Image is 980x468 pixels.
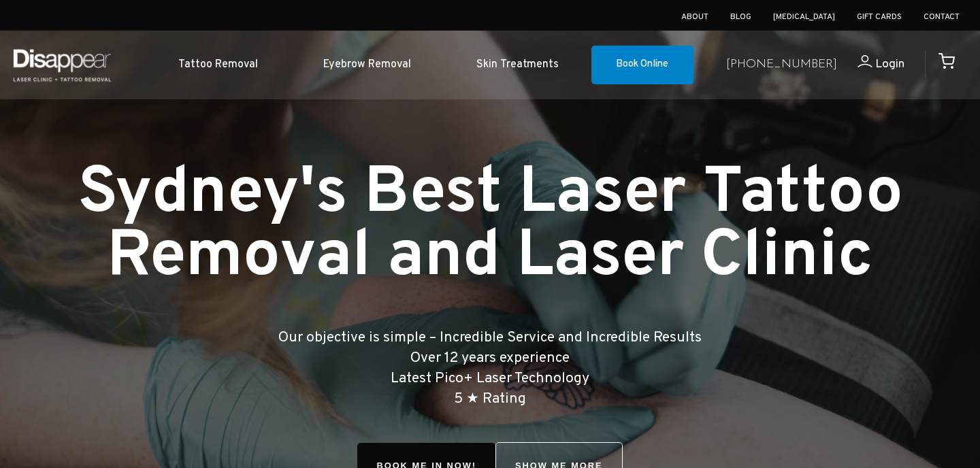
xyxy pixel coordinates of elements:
[837,55,904,75] a: Login
[730,12,751,22] a: Blog
[10,41,114,89] img: Disappear - Laser Clinic and Tattoo Removal Services in Sydney, Australia
[726,55,837,75] a: [PHONE_NUMBER]
[875,56,904,72] span: Login
[278,329,702,407] big: Our objective is simple – Incredible Service and Incredible Results Over 12 years experience Late...
[924,12,960,22] a: Contact
[444,44,591,86] a: Skin Treatments
[591,46,693,85] a: Book Online
[773,12,835,22] a: [MEDICAL_DATA]
[291,44,444,86] a: Eyebrow Removal
[24,163,955,290] h1: Sydney's Best Laser Tattoo Removal and Laser Clinic
[681,12,708,22] a: About
[146,44,291,86] a: Tattoo Removal
[857,12,902,22] a: Gift Cards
